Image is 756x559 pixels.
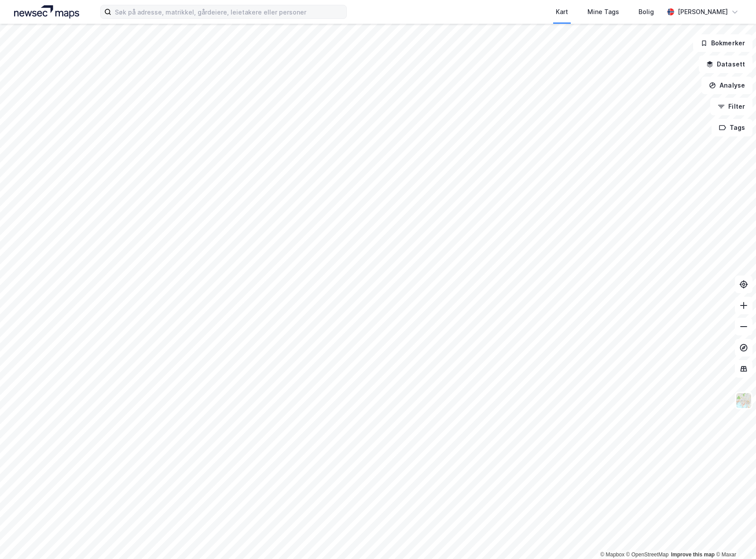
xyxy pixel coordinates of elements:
button: Datasett [699,55,752,73]
iframe: Chat Widget [712,517,756,559]
div: Bolig [639,7,654,17]
img: logo.a4113a55bc3d86da70a041830d287a7e.svg [14,5,79,18]
a: Improve this map [671,552,715,558]
button: Tags [712,119,752,136]
button: Bokmerker [693,34,752,52]
img: Z [735,392,752,409]
button: Analyse [701,77,752,94]
a: Mapbox [600,552,624,558]
div: Kart [556,7,568,17]
input: Søk på adresse, matrikkel, gårdeiere, leietakere eller personer [111,5,346,18]
div: Kontrollprogram for chat [712,517,756,559]
div: [PERSON_NAME] [678,7,728,17]
a: OpenStreetMap [626,552,669,558]
button: Filter [710,98,752,115]
div: Mine Tags [587,7,619,17]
